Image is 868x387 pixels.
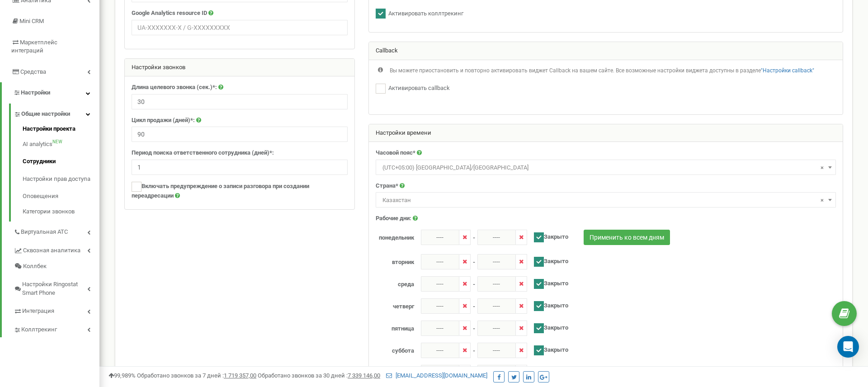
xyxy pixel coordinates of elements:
[348,372,380,379] u: 7 339 146,00
[527,321,568,333] label: Закрыто
[376,214,411,223] label: Рабочие дни:
[821,161,824,174] span: ×
[23,125,99,136] a: Настройки проекта
[527,254,568,267] label: Закрыто
[108,372,136,379] span: 99,989%
[473,343,475,355] span: -
[376,192,836,208] span: Казахстан
[369,298,421,311] label: четверг
[11,39,57,54] span: Маркетплейс интеграций
[390,67,814,75] p: Вы можете приостановить и повторно активировать виджет Callback на вашем сайте. Все возможные нас...
[132,116,195,125] label: Цикл продажи (дней)*:
[125,59,354,77] div: Настройки звонков
[527,298,568,311] label: Закрыто
[379,161,833,174] span: (UTC+05:00) Asia/Aqtau
[14,301,99,319] a: Интеграция
[224,372,256,379] u: 1 719 357,00
[527,365,568,378] label: Закрыто
[473,298,475,311] span: -
[473,321,475,333] span: -
[22,307,54,316] span: Интеграция
[23,136,99,153] a: AI analyticsNEW
[369,321,421,333] label: пятница
[14,222,99,240] a: Виртуальная АТС
[379,194,833,207] span: Казахстан
[369,343,421,355] label: суббота
[376,160,836,175] span: (UTC+05:00) Asia/Aqtau
[258,372,380,379] span: Обработано звонков за 30 дней :
[473,254,475,267] span: -
[23,153,99,170] a: Сотрудники
[527,276,568,289] label: Закрыто
[132,83,217,92] label: Длина целевого звонка (сек.)*:
[14,104,99,122] a: Общие настройки
[369,365,421,378] label: воскресенье
[14,259,99,274] a: Коллбек
[527,230,568,242] label: Закрыто
[473,365,475,378] span: -
[386,372,487,379] a: [EMAIL_ADDRESS][DOMAIN_NAME]
[14,319,99,338] a: Коллтрекинг
[137,372,256,379] span: Обработано звонков за 7 дней :
[369,254,421,267] label: вторник
[21,326,57,334] span: Коллтрекинг
[14,274,99,301] a: Настройки Ringostat Smart Phone
[23,246,80,255] span: Сквозная аналитика
[473,230,475,242] span: -
[369,42,843,60] div: Callback
[14,240,99,259] a: Сквозная аналитика
[20,68,46,75] span: Средства
[23,170,99,188] a: Настройки прав доступа
[23,188,99,205] a: Оповещения
[369,124,843,142] div: Настройки времени
[369,230,421,242] label: понедельник
[761,67,814,74] a: "Настройки callback"
[376,149,415,157] label: Часовой пояс*
[23,262,47,271] span: Коллбек
[21,89,50,96] span: Настройки
[527,343,568,355] label: Закрыто
[821,194,824,207] span: ×
[473,276,475,289] span: -
[386,84,450,93] label: Активировать callback
[2,82,99,104] a: Настройки
[19,18,44,24] span: Mini CRM
[386,9,463,18] label: Активировать коллтрекинг
[132,9,207,18] label: Google Analytics resource ID
[376,182,398,190] label: Страна*
[21,228,68,236] span: Виртуальная АТС
[22,280,87,297] span: Настройки Ringostat Smart Phone
[584,230,670,245] button: Применить ко всем дням
[837,336,859,358] div: Open Intercom Messenger
[132,182,348,200] label: Включать предупреждение о записи разговора при создании переадресации
[132,149,274,157] label: Период поиска ответственного сотрудника (дней)*:
[132,20,348,35] input: UA-XXXXXXX-X / G-XXXXXXXXX
[21,110,70,118] span: Общие настройки
[369,276,421,289] label: среда
[23,205,99,216] a: Категории звонков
